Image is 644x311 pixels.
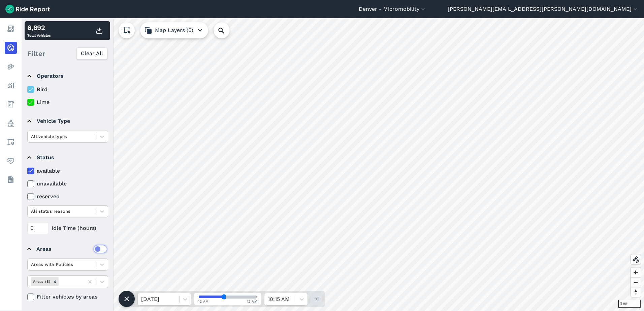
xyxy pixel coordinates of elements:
[5,61,17,73] a: Heatmaps
[27,98,108,106] label: Lime
[198,299,209,304] span: 12 AM
[5,23,17,35] a: Report
[631,287,641,297] button: Reset bearing to north
[27,240,107,258] summary: Areas
[27,67,107,85] summary: Operators
[27,293,108,301] label: Filter vehicles by areas
[5,117,17,129] a: Policy
[51,277,59,286] div: Remove Areas (8)
[140,22,208,38] button: Map Layers (0)
[27,23,51,33] div: 6,892
[27,112,107,131] summary: Vehicle Type
[27,180,108,188] label: unavailable
[27,222,108,234] div: Idle Time (hours)
[27,167,108,175] label: available
[81,49,103,58] span: Clear All
[5,98,17,110] a: Fees
[214,22,240,38] input: Search Location or Vehicles
[5,174,17,186] a: Datasets
[36,245,107,253] div: Areas
[359,5,426,13] button: Denver - Micromobility
[631,277,641,287] button: Zoom out
[618,300,641,308] div: 3 mi
[5,136,17,148] a: Areas
[76,47,107,60] button: Clear All
[5,79,17,92] a: Analyze
[27,193,108,201] label: reserved
[27,148,107,167] summary: Status
[31,277,51,286] div: Areas (8)
[631,268,641,277] button: Zoom in
[22,18,644,311] canvas: Map
[5,155,17,167] a: Health
[5,5,50,13] img: Ride Report
[5,42,17,54] a: Realtime
[25,43,110,64] div: Filter
[448,5,639,13] button: [PERSON_NAME][EMAIL_ADDRESS][PERSON_NAME][DOMAIN_NAME]
[27,85,108,94] label: Bird
[27,23,51,39] div: Total Vehicles
[247,299,258,304] span: 12 AM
